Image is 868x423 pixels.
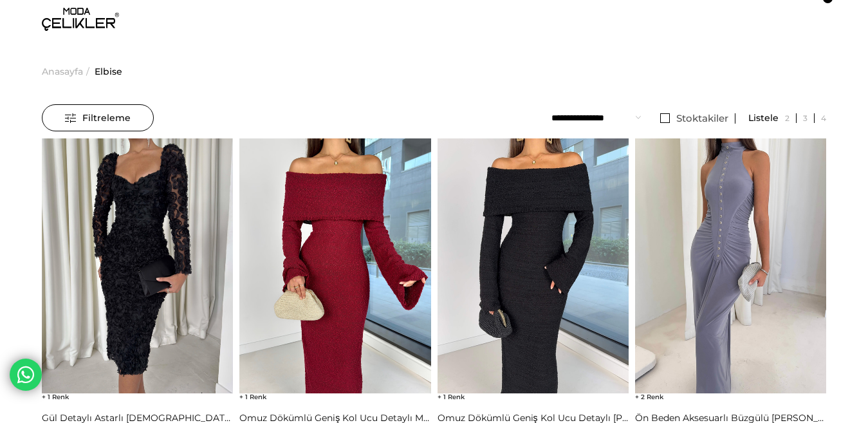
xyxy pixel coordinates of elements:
[239,393,266,401] span: 1
[42,393,69,401] span: 1
[42,138,233,393] img: Gül Detaylı Astarlı Christiana Siyah Kadın Elbise 26K009
[239,138,430,393] img: Omuz Dökümlü Geniş Kol Ucu Detaylı Milenko Bordo Triko Kadın elbise 26K020
[635,393,663,401] span: 2
[95,39,122,104] a: Elbise
[438,138,629,393] img: Omuz Dökümlü Geniş Kol Ucu Detaylı Milenko Siyah Triko Kadın elbise 26K020
[42,39,83,104] a: Anasayfa
[438,393,465,401] span: 1
[65,105,131,131] span: Filtreleme
[654,113,735,124] a: Stoktakiler
[635,138,826,393] img: Ön Beden Aksesuarlı Büzgülü Gloria Uzun Gri Kadın elbise 26K022
[42,39,93,104] li: >
[676,112,728,124] span: Stoktakiler
[42,8,119,31] img: logo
